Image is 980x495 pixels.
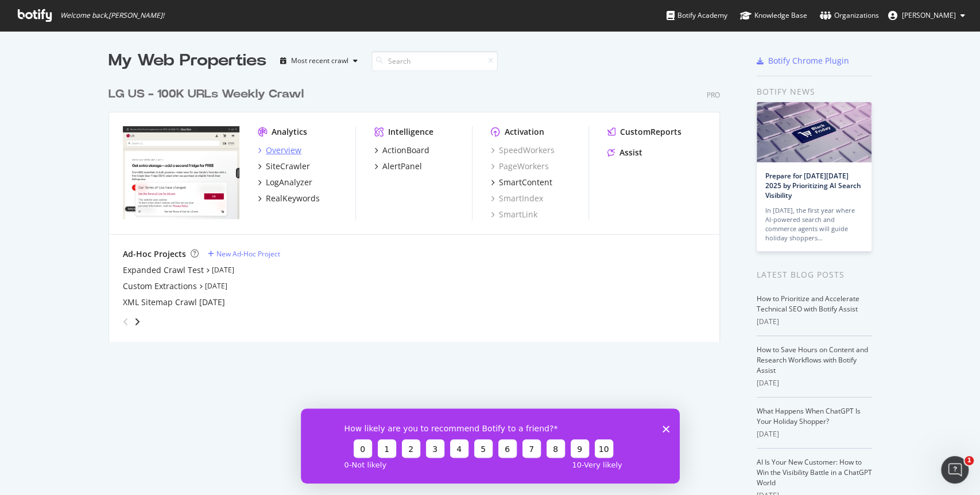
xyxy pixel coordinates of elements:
a: LogAnalyzer [258,177,312,188]
div: Most recent crawl [291,57,348,64]
a: Prepare for [DATE][DATE] 2025 by Prioritizing AI Search Visibility [765,171,861,200]
a: XML Sitemap Crawl [DATE] [123,297,225,308]
div: Botify Chrome Plugin [768,55,849,67]
div: In [DATE], the first year where AI-powered search and commerce agents will guide holiday shoppers… [765,206,863,243]
a: SpeedWorkers [491,145,555,156]
div: Pro [707,90,720,100]
a: ActionBoard [374,145,429,156]
span: Carlos Spallarossa [902,10,956,20]
a: Expanded Crawl Test [123,264,204,276]
iframe: Intercom live chat [941,456,969,484]
div: CustomReports [620,126,681,138]
a: Overview [258,145,301,156]
div: Assist [619,147,642,158]
div: LG US - 100K URLs Weekly Crawl [109,86,304,103]
img: www.lg.com/us [123,126,239,219]
a: What Happens When ChatGPT Is Your Holiday Shopper? [757,406,861,426]
div: angle-left [118,313,133,331]
input: Search [371,51,498,71]
a: AI Is Your New Customer: How to Win the Visibility Battle in a ChatGPT World [757,457,872,488]
div: Overview [266,145,301,156]
div: SmartContent [499,177,552,188]
div: SiteCrawler [266,161,310,172]
a: SmartContent [491,177,552,188]
a: SmartIndex [491,193,543,204]
div: Activation [505,126,544,138]
div: RealKeywords [266,193,320,204]
button: [PERSON_NAME] [879,6,974,25]
a: Custom Extractions [123,280,197,292]
a: CustomReports [607,126,681,138]
div: grid [109,72,729,342]
div: [DATE] [757,378,872,388]
span: Welcome back, [PERSON_NAME] ! [60,11,164,20]
div: [DATE] [757,429,872,439]
a: PageWorkers [491,161,549,172]
div: Latest Blog Posts [757,268,872,281]
div: Botify news [757,85,872,98]
div: Ad-Hoc Projects [123,248,186,260]
div: LogAnalyzer [266,177,312,188]
a: Assist [607,147,642,158]
a: How to Prioritize and Accelerate Technical SEO with Botify Assist [757,294,859,314]
div: Knowledge Base [740,10,807,21]
div: AlertPanel [382,161,422,172]
div: New Ad-Hoc Project [216,249,280,259]
a: How to Save Hours on Content and Research Workflows with Botify Assist [757,345,868,375]
a: [DATE] [212,265,234,275]
div: Intelligence [388,126,433,138]
a: LG US - 100K URLs Weekly Crawl [109,86,308,103]
a: SiteCrawler [258,161,310,172]
img: Prepare for Black Friday 2025 by Prioritizing AI Search Visibility [757,102,871,162]
button: Most recent crawl [276,52,362,70]
a: SmartLink [491,209,537,220]
iframe: Survey from Botify [301,408,680,484]
div: Botify Academy [667,10,727,21]
span: 1 [964,456,974,465]
div: Organizations [820,10,879,21]
div: ActionBoard [382,145,429,156]
a: Botify Chrome Plugin [757,55,849,67]
a: RealKeywords [258,193,320,204]
div: Analytics [272,126,307,138]
a: [DATE] [205,281,227,291]
a: New Ad-Hoc Project [208,249,280,259]
a: AlertPanel [374,161,422,172]
div: [DATE] [757,317,872,327]
div: angle-right [133,316,141,328]
div: My Web Properties [109,49,266,72]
